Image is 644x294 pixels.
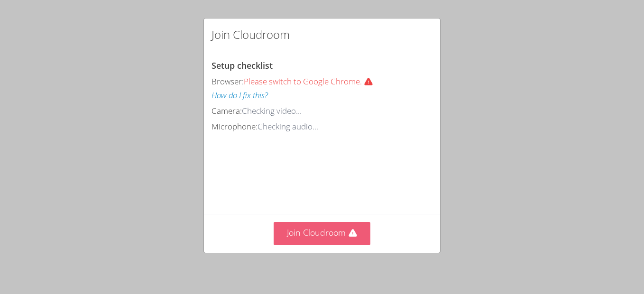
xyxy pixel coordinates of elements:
h2: Join Cloudroom [212,26,290,43]
span: Setup checklist [212,60,273,71]
span: Please switch to Google Chrome. [244,76,381,87]
button: Join Cloudroom [274,222,371,245]
span: Camera: [212,105,242,116]
span: Browser: [212,76,244,87]
span: Checking video... [242,105,302,116]
button: How do I fix this? [212,89,268,102]
span: Checking audio... [258,121,318,132]
span: Microphone: [212,121,258,132]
